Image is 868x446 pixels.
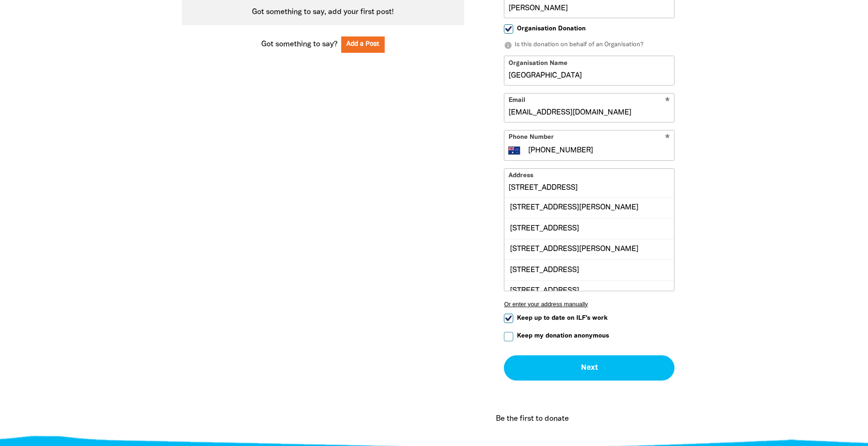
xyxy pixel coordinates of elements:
div: [STREET_ADDRESS] [504,218,674,238]
span: Keep up to date on ILF's work [517,314,608,323]
div: [STREET_ADDRESS] [504,259,674,280]
i: Required [665,134,670,143]
div: [STREET_ADDRESS][PERSON_NAME] [504,198,674,218]
button: Or enter your address manually [504,301,674,308]
p: Be the first to donate [496,413,569,424]
input: Keep up to date on ILF's work [504,314,513,323]
button: Add a Post [341,36,385,53]
div: Donation stream [492,402,686,436]
button: Next [504,355,674,381]
span: Got something to say? [261,39,337,50]
p: Is this donation on behalf of an Organisation? [504,41,674,50]
span: Keep my donation anonymous [517,331,609,340]
input: Organisation Donation [504,24,513,34]
div: [STREET_ADDRESS] [504,281,674,301]
input: Keep my donation anonymous [504,332,513,341]
span: Organisation Donation [517,24,586,33]
i: info [504,41,512,50]
div: [STREET_ADDRESS][PERSON_NAME] [504,239,674,259]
